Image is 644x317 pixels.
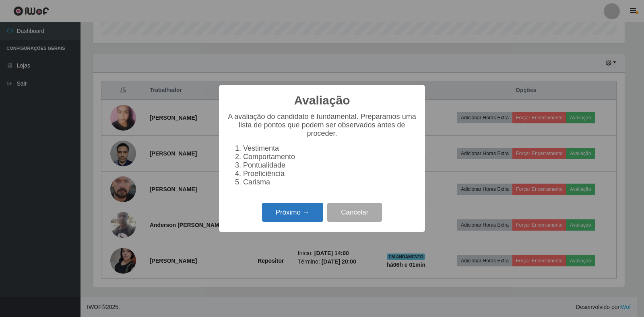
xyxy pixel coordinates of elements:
[243,153,417,161] li: Comportamento
[262,203,323,222] button: Próximo →
[294,93,350,108] h2: Avaliação
[243,178,417,186] li: Carisma
[227,112,417,138] p: A avaliação do candidato é fundamental. Preparamos uma lista de pontos que podem ser observados a...
[327,203,382,222] button: Cancelar
[243,161,417,170] li: Pontualidade
[243,170,417,178] li: Proeficiência
[243,144,417,153] li: Vestimenta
